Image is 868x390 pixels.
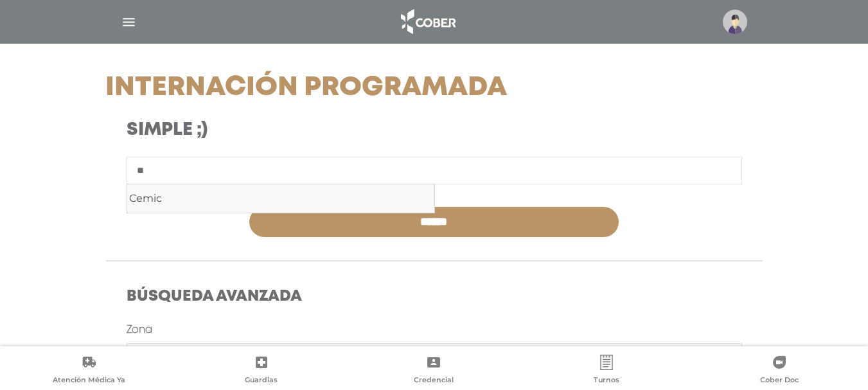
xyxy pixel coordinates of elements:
span: Guardias [245,375,278,387]
a: Cober Doc [693,355,865,387]
div: Cemic [129,191,432,206]
span: Credencial [414,375,454,387]
img: profile-placeholder.svg [723,10,747,34]
a: Guardias [175,355,348,387]
h1: Internación Programada [105,72,538,104]
span: Turnos [594,375,619,387]
a: Atención Médica Ya [3,355,175,387]
span: Atención Médica Ya [53,375,125,387]
img: logo_cober_home-white.png [394,6,461,37]
a: Credencial [348,355,520,387]
img: Cober_menu-lines-white.svg [121,14,137,30]
a: Turnos [520,355,693,387]
label: Zona [127,323,152,338]
h3: Simple ;) [127,120,517,141]
h4: Búsqueda Avanzada [127,288,742,306]
span: Cober Doc [760,375,799,387]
